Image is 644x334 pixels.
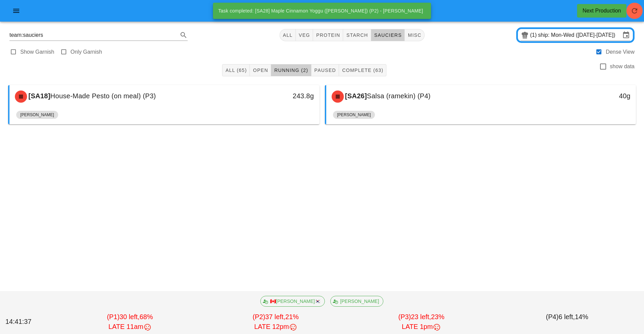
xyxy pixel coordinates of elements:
span: [PERSON_NAME] [337,111,371,119]
button: Paused [311,64,339,76]
button: sauciers [371,29,405,41]
div: (1) [530,32,538,38]
button: starch [343,29,371,41]
button: Running (2) [271,64,311,76]
label: show data [610,63,635,70]
div: 40g [562,91,630,101]
span: [SA26] [344,92,367,100]
div: Next Production [582,7,621,15]
button: Open [250,64,271,76]
button: All [280,29,296,41]
label: Only Garnish [71,49,102,55]
button: All (65) [222,64,250,76]
span: Paused [314,68,336,73]
button: misc [405,29,424,41]
span: Salsa (ramekin) (P4) [367,92,430,100]
span: misc [407,32,421,38]
span: Running (2) [274,68,308,73]
label: Dense View [606,49,635,55]
button: veg [296,29,313,41]
span: House-Made Pesto (on meal) (P3) [50,92,156,100]
div: 243.8g [245,91,314,101]
label: Show Garnish [20,49,54,55]
span: All [283,32,293,38]
span: Open [253,68,268,73]
span: Complete (63) [342,68,383,73]
span: All (65) [225,68,247,73]
button: Complete (63) [339,64,386,76]
span: [PERSON_NAME] [20,111,54,119]
span: sauciers [374,32,402,38]
span: starch [346,32,368,38]
button: protein [313,29,343,41]
span: protein [316,32,340,38]
span: [SA18] [27,92,50,100]
span: veg [299,32,310,38]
